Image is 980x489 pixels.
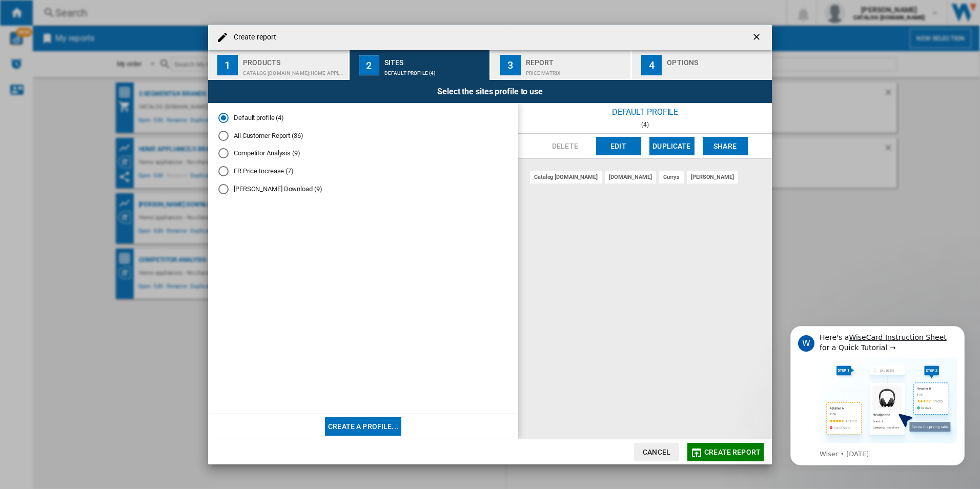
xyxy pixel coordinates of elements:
div: catalog [DOMAIN_NAME] [530,171,602,184]
button: Share [703,137,748,155]
div: 3 [500,55,521,75]
div: 2 [359,55,379,75]
button: getI18NText('BUTTONS.CLOSE_DIALOG') [747,27,768,48]
button: 1 Products CATALOG [DOMAIN_NAME]:Home appliances [208,50,349,80]
button: Delete [543,137,588,155]
div: Sites [384,54,485,65]
button: Duplicate [649,137,695,155]
div: 4 [641,55,662,75]
button: 2 Sites Default profile (4) [350,50,491,80]
span: Create report [704,448,761,456]
div: [DOMAIN_NAME] [605,171,656,184]
button: Cancel [634,443,679,461]
div: Report [526,54,627,65]
md-radio-button: Default profile (4) [218,113,508,123]
div: Select the sites profile to use [208,80,772,103]
button: 4 Options [632,50,772,80]
div: currys [659,171,684,184]
md-radio-button: Competitor Analysis (9) [218,149,508,158]
div: Default profile [518,103,772,121]
div: Options [667,54,768,65]
div: Default profile (4) [384,65,485,76]
div: 1 [217,55,238,75]
h4: Create report [229,32,276,43]
md-radio-button: All Customer Report (36) [218,131,508,140]
div: (4) [518,121,772,128]
div: [PERSON_NAME] [687,171,738,184]
iframe: Intercom notifications message [775,317,980,472]
button: Edit [596,137,641,155]
md-radio-button: ER Price Increase (7) [218,167,508,176]
button: Create a profile... [325,417,401,436]
div: CATALOG [DOMAIN_NAME]:Home appliances [243,65,344,76]
ng-md-icon: getI18NText('BUTTONS.CLOSE_DIALOG') [751,32,764,44]
div: Price Matrix [526,65,627,76]
button: 3 Report Price Matrix [491,50,632,80]
md-radio-button: Wren Download (9) [218,184,508,194]
button: Create report [687,443,764,461]
div: Products [243,54,344,65]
